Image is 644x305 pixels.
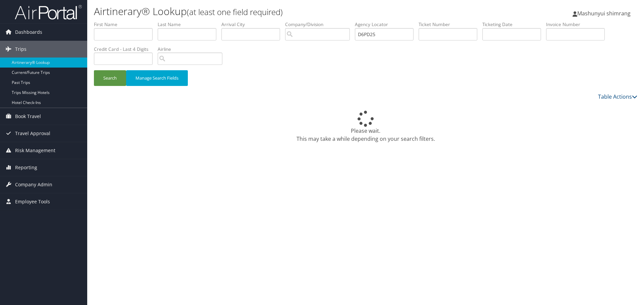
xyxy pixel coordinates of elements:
a: Table Actions [598,93,637,100]
label: Agency Locator [355,21,419,28]
label: Arrival City [221,21,285,28]
h1: Airtinerary® Lookup [94,4,456,18]
button: Manage Search Fields [126,70,188,86]
label: Ticket Number [419,21,482,28]
small: (at least one field required) [187,6,283,17]
button: Search [94,70,126,86]
span: Book Travel [15,108,41,125]
span: Reporting [15,159,37,176]
label: Last Name [158,21,221,28]
label: Invoice Number [546,21,610,28]
img: airportal-logo.png [15,4,82,20]
span: Employee Tools [15,193,50,210]
span: Mashunyui shimrang [577,10,631,17]
span: Risk Management [15,142,55,159]
a: Mashunyui shimrang [573,3,637,23]
label: Ticketing Date [482,21,546,28]
span: Travel Approval [15,125,50,142]
span: Company Admin [15,176,52,193]
span: Trips [15,41,26,58]
label: First Name [94,21,158,28]
div: Please wait. This may take a while depending on your search filters. [94,111,637,143]
label: Credit Card - Last 4 Digits [94,46,158,53]
span: Dashboards [15,24,42,40]
label: Airline [158,46,227,53]
label: Company/Division [285,21,355,28]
